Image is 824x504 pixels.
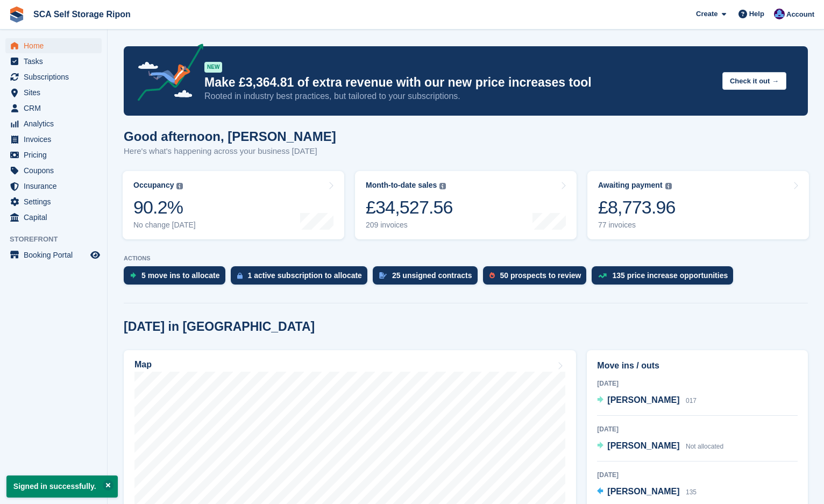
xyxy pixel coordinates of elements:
button: Check it out → [722,72,786,90]
p: Make £3,364.81 of extra revenue with our new price increases tool [204,75,714,90]
div: [DATE] [597,470,798,480]
span: Sites [24,85,88,100]
img: prospect-51fa495bee0391a8d652442698ab0144808aea92771e9ea1ae160a38d050c398.svg [489,272,495,279]
img: stora-icon-8386f47178a22dfd0bd8f6a31ec36ba5ce8667c1dd55bd0f319d3a0aa187defe.svg [9,6,25,23]
a: Occupancy 90.2% No change [DATE] [123,171,344,239]
div: [DATE] [597,379,798,388]
a: menu [5,101,102,116]
a: [PERSON_NAME] Not allocated [597,439,723,453]
h1: Good afternoon, [PERSON_NAME] [124,129,336,144]
div: Month-to-date sales [366,181,437,190]
span: CRM [24,101,88,116]
span: Booking Portal [24,247,88,262]
p: ACTIONS [124,255,808,262]
div: [DATE] [597,424,798,434]
div: No change [DATE] [133,221,196,230]
div: 209 invoices [366,221,453,230]
a: menu [5,38,102,53]
span: Not allocated [686,443,723,450]
a: menu [5,85,102,100]
img: active_subscription_to_allocate_icon-d502201f5373d7db506a760aba3b589e785aa758c864c3986d89f69b8ff3... [237,272,243,279]
img: icon-info-grey-7440780725fd019a000dd9b08b2336e03edf1995a4989e88bcd33f0948082b44.svg [439,183,446,189]
div: Awaiting payment [598,181,663,190]
img: icon-info-grey-7440780725fd019a000dd9b08b2336e03edf1995a4989e88bcd33f0948082b44.svg [176,183,183,189]
a: menu [5,54,102,69]
span: Analytics [24,116,88,131]
span: Invoices [24,132,88,147]
a: [PERSON_NAME] 135 [597,485,697,499]
span: Settings [24,194,88,209]
h2: [DATE] in [GEOGRAPHIC_DATA] [124,320,315,334]
div: 90.2% [133,196,196,218]
div: 135 price increase opportunities [612,271,728,280]
a: menu [5,132,102,147]
p: Signed in successfully. [6,475,118,498]
a: menu [5,163,102,178]
div: £34,527.56 [366,196,453,218]
span: [PERSON_NAME] [607,441,679,450]
a: Month-to-date sales £34,527.56 209 invoices [355,171,577,239]
img: move_ins_to_allocate_icon-fdf77a2bb77ea45bf5b3d319d69a93e2d87916cf1d5bf7949dd705db3b84f3ca.svg [130,272,136,279]
span: Storefront [10,234,107,245]
div: £8,773.96 [598,196,676,218]
span: Coupons [24,163,88,178]
a: menu [5,247,102,262]
span: Tasks [24,54,88,69]
img: contract_signature_icon-13c848040528278c33f63329250d36e43548de30e8caae1d1a13099fd9432cc5.svg [379,272,387,279]
span: [PERSON_NAME] [607,395,679,404]
h2: Map [134,360,152,370]
img: price_increase_opportunities-93ffe204e8149a01c8c9dc8f82e8f89637d9d84a8eef4429ea346261dce0b2c0.svg [598,273,607,278]
p: Here's what's happening across your business [DATE] [124,145,336,158]
span: [PERSON_NAME] [607,487,679,496]
div: 1 active subscription to allocate [248,271,362,280]
a: 1 active subscription to allocate [231,266,373,290]
a: SCA Self Storage Ripon [29,5,135,23]
a: menu [5,210,102,225]
p: Rooted in industry best practices, but tailored to your subscriptions. [204,90,714,102]
span: 135 [686,488,697,496]
img: icon-info-grey-7440780725fd019a000dd9b08b2336e03edf1995a4989e88bcd33f0948082b44.svg [665,183,672,189]
a: menu [5,179,102,194]
a: 5 move ins to allocate [124,266,231,290]
span: Help [749,9,764,19]
a: menu [5,147,102,162]
a: menu [5,116,102,131]
img: Sarah Race [774,9,785,19]
div: 5 move ins to allocate [141,271,220,280]
h2: Move ins / outs [597,359,798,372]
span: Home [24,38,88,53]
img: price-adjustments-announcement-icon-8257ccfd72463d97f412b2fc003d46551f7dbcb40ab6d574587a9cd5c0d94... [129,44,204,105]
span: 017 [686,397,697,404]
a: Awaiting payment £8,773.96 77 invoices [587,171,809,239]
a: menu [5,69,102,84]
span: Create [696,9,718,19]
span: Pricing [24,147,88,162]
a: [PERSON_NAME] 017 [597,394,697,408]
a: menu [5,194,102,209]
span: Insurance [24,179,88,194]
a: 25 unsigned contracts [373,266,483,290]
span: Capital [24,210,88,225]
a: 135 price increase opportunities [592,266,738,290]
div: Occupancy [133,181,174,190]
div: 25 unsigned contracts [392,271,472,280]
div: 77 invoices [598,221,676,230]
span: Subscriptions [24,69,88,84]
div: 50 prospects to review [500,271,581,280]
a: Preview store [89,249,102,261]
div: NEW [204,62,222,73]
span: Account [786,9,814,20]
a: 50 prospects to review [483,266,592,290]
